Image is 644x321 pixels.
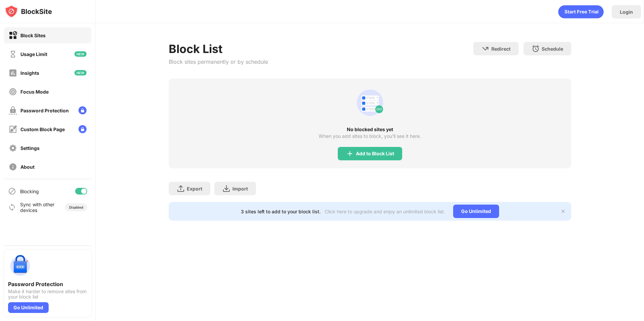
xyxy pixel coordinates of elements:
img: password-protection-off.svg [9,106,17,115]
div: Make it harder to remove sites from your block list [8,289,87,300]
div: animation [558,5,604,18]
img: insights-off.svg [9,69,17,77]
div: Blocking [20,189,39,194]
div: 3 sites left to add to your block list. [241,209,321,214]
img: block-on.svg [9,31,17,40]
div: Settings [20,145,40,151]
div: Block sites permanently or by schedule [169,58,268,65]
img: new-icon.svg [74,70,87,75]
img: new-icon.svg [74,51,87,57]
img: focus-off.svg [9,88,17,96]
img: settings-off.svg [9,144,17,152]
img: time-usage-off.svg [9,50,17,58]
div: About [20,164,35,170]
img: blocking-icon.svg [8,187,16,195]
div: Custom Block Page [20,126,65,132]
div: Go Unlimited [8,302,49,313]
div: No blocked sites yet [169,127,571,132]
div: Sync with other devices [20,202,55,213]
div: Block List [169,42,268,56]
div: Export [187,186,202,192]
img: logo-blocksite.svg [5,5,52,18]
div: animation [354,87,386,119]
div: Focus Mode [20,89,49,95]
div: Password Protection [20,108,69,113]
img: customize-block-page-off.svg [9,125,17,133]
div: Login [620,9,633,15]
div: Add to Block List [356,151,394,156]
div: Usage Limit [20,51,47,57]
div: Block Sites [20,33,46,38]
div: When you add sites to block, you’ll see it here. [319,133,421,139]
div: Redirect [491,46,511,52]
div: Insights [20,70,39,76]
div: Schedule [542,46,563,52]
img: x-button.svg [560,209,566,214]
img: push-password-protection.svg [8,254,32,278]
img: lock-menu.svg [78,125,87,133]
div: Go Unlimited [453,205,499,218]
img: about-off.svg [9,163,17,171]
div: Import [232,186,248,192]
div: Password Protection [8,281,87,287]
div: Click here to upgrade and enjoy an unlimited block list. [325,209,445,214]
img: sync-icon.svg [8,203,16,211]
div: Disabled [69,205,83,209]
img: lock-menu.svg [78,106,87,114]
